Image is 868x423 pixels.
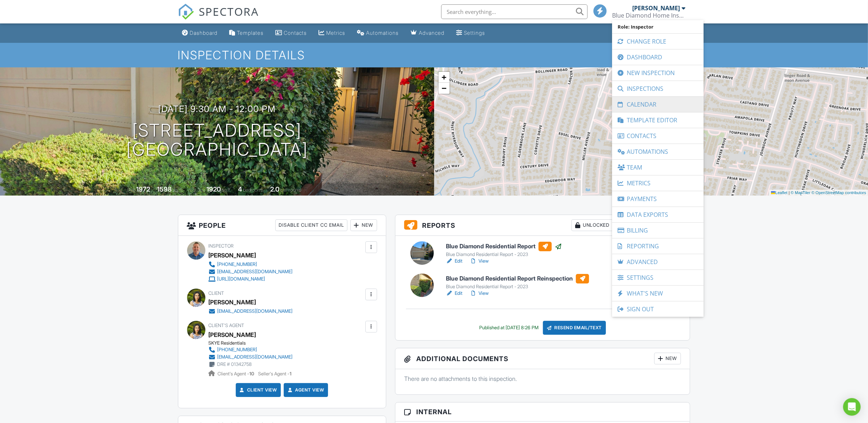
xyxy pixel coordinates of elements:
a: Settings [454,26,488,40]
div: [EMAIL_ADDRESS][DOMAIN_NAME] [217,269,293,275]
a: [EMAIL_ADDRESS][DOMAIN_NAME] [209,268,293,275]
span: bathrooms [280,187,301,193]
a: SPECTORA [178,10,259,25]
div: [PHONE_NUMBER] [217,347,257,353]
a: Billing [616,223,700,238]
div: Dashboard [190,30,218,36]
a: Automations (Basic) [354,26,402,40]
a: Edit [446,290,462,297]
span: + [442,73,446,82]
span: Built [127,187,135,193]
a: Templates [227,26,267,40]
div: Templates [237,30,264,36]
div: [PHONE_NUMBER] [217,261,257,267]
div: Contacts [284,30,307,36]
a: Contacts [273,26,310,40]
h3: Additional Documents [395,348,690,369]
h6: Blue Diamond Residential Report Reinspection [446,274,589,283]
strong: 10 [250,371,254,376]
a: View [470,290,489,297]
a: Edit [446,257,462,265]
span: | [789,190,790,195]
div: 1598 [157,185,172,193]
a: [EMAIL_ADDRESS][DOMAIN_NAME] [209,308,293,315]
a: Contacts [616,128,700,144]
div: Blue Diamond Home Inspection Inc. [612,12,686,19]
a: Automations [616,144,700,159]
a: Metrics [316,26,349,40]
input: Search everything... [441,4,588,19]
div: Blue Diamond Residential Report - 2023 [446,252,562,257]
div: Published at [DATE] 8:26 PM [479,325,539,331]
span: Client's Agent [209,323,245,328]
h6: Blue Diamond Residential Report [446,242,562,251]
a: © MapTiler [791,190,811,195]
h3: Internal [395,402,690,422]
span: Inspector [209,243,234,249]
div: New [654,353,681,364]
a: Agent View [286,386,324,394]
h3: People [178,215,386,236]
a: [PHONE_NUMBER] [209,261,293,268]
span: Lot Size [190,187,205,193]
span: bedrooms [243,187,263,193]
a: Team [616,160,700,175]
a: Change Role [616,34,700,49]
div: Blue Diamond Residential Report - 2023 [446,284,589,290]
div: [PERSON_NAME] [633,4,680,12]
a: View [470,257,489,265]
a: Blue Diamond Residential Report Reinspection Blue Diamond Residential Report - 2023 [446,274,589,290]
p: There are no attachments to this inspection. [404,375,681,383]
a: Dashboard [616,49,700,65]
div: 1972 [136,185,150,193]
span: sq.ft. [222,187,231,193]
a: Zoom out [439,83,450,94]
a: Dashboard [179,26,221,40]
a: Sign Out [616,301,700,317]
span: Role: Inspector [616,20,700,33]
span: sq. ft. [173,187,183,193]
div: Metrics [327,30,346,36]
a: [PHONE_NUMBER] [209,346,293,353]
div: Open Intercom Messenger [843,398,861,416]
div: Unlocked [571,219,613,231]
h3: Reports [395,215,690,236]
span: Client [209,290,224,296]
div: Advanced [419,30,445,36]
div: New [350,219,377,231]
a: [PERSON_NAME] [209,329,256,340]
div: 2.0 [270,185,279,193]
h3: [DATE] 9:30 am - 12:00 pm [158,104,276,114]
div: Resend Email/Text [543,321,606,335]
a: Leaflet [771,190,787,195]
div: [EMAIL_ADDRESS][DOMAIN_NAME] [217,308,293,314]
a: © OpenStreetMap contributors [812,190,866,195]
div: 4 [238,185,242,193]
a: [EMAIL_ADDRESS][DOMAIN_NAME] [209,353,293,361]
div: DRE # 01342758 [217,361,252,367]
a: Advanced [616,254,700,270]
div: Disable Client CC Email [275,219,347,231]
strong: 1 [290,371,292,376]
a: Reporting [616,238,700,254]
div: Settings [464,30,485,36]
a: Advanced [408,26,448,40]
a: Template Editor [616,112,700,128]
div: [PERSON_NAME] [209,250,256,261]
a: Calendar [616,97,700,112]
a: Zoom in [439,72,450,83]
span: SPECTORA [199,4,259,19]
a: Blue Diamond Residential Report Blue Diamond Residential Report - 2023 [446,242,562,258]
div: Automations [366,30,399,36]
div: [URL][DOMAIN_NAME] [217,276,265,282]
span: Client's Agent - [218,371,256,376]
a: Inspections [616,81,700,96]
img: The Best Home Inspection Software - Spectora [178,4,194,20]
span: − [442,84,446,93]
a: Payments [616,191,700,207]
div: 1920 [206,185,221,193]
a: Client View [238,386,277,394]
a: [URL][DOMAIN_NAME] [209,275,293,283]
div: SKYE Residentials [209,340,299,346]
h1: [STREET_ADDRESS] [GEOGRAPHIC_DATA] [126,121,308,160]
